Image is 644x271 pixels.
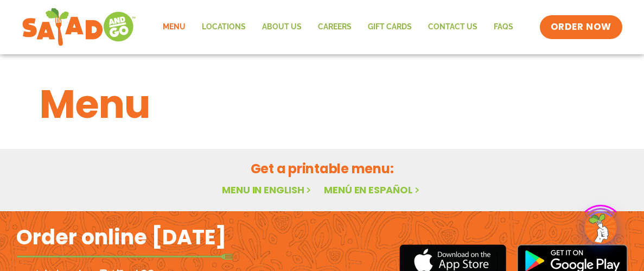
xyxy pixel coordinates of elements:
a: Contact Us [420,15,486,40]
img: new-SAG-logo-768×292 [22,5,136,49]
a: ORDER NOW [540,15,622,39]
nav: Menu [155,15,521,40]
a: About Us [254,15,310,40]
a: Menu [155,15,194,40]
a: GIFT CARDS [360,15,420,40]
img: fork [16,254,233,260]
a: Locations [194,15,254,40]
span: ORDER NOW [551,21,611,34]
h1: Menu [40,75,605,134]
a: Menu in English [222,183,313,197]
a: Menú en español [324,183,422,197]
a: Careers [310,15,360,40]
h2: Get a printable menu: [40,159,605,178]
h2: Order online [DATE] [16,224,226,250]
a: FAQs [486,15,521,40]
